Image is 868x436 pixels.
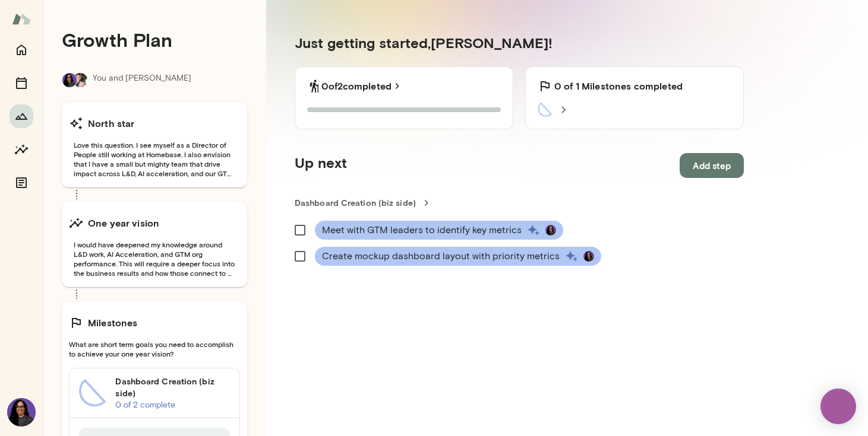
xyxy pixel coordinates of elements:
button: One year visionI would have deepened my knowledge around L&D work, AI Acceleration, and GTM org p... [62,202,247,287]
img: Cassidy Edwards [62,73,77,87]
button: Growth Plan [10,104,33,128]
span: Meet with GTM leaders to identify key metrics [322,223,522,237]
button: Insights [10,138,33,161]
div: Create mockup dashboard layout with priority metricsCassidy Edwards [315,247,601,266]
img: Cassidy Edwards [545,225,556,235]
a: Dashboard Creation (biz side) [295,197,744,209]
h6: 0 of 1 Milestones completed [554,79,683,93]
img: Cassidy Edwards [7,398,36,427]
a: 0of2completed [321,79,403,93]
span: What are short term goals you need to accomplish to achieve your one year vision? [69,339,240,358]
h6: Dashboard Creation (biz side) [115,375,230,399]
span: I would have deepened my knowledge around L&D work, AI Acceleration, and GTM org performance. Thi... [69,240,240,278]
span: Create mockup dashboard layout with priority metrics [322,249,560,263]
button: Documents [10,171,33,195]
h4: Growth Plan [62,28,247,51]
img: Kelly K. Oliver [73,73,87,87]
a: Dashboard Creation (biz side)0 of 2 complete [70,368,239,418]
p: You and [PERSON_NAME] [93,72,191,88]
button: North starLove this question. I see myself as a Director of People still working at Homebase. I a... [62,102,247,187]
button: Home [10,38,33,62]
img: Cassidy Edwards [583,251,594,262]
img: Mento [12,8,31,30]
div: Meet with GTM leaders to identify key metricsCassidy Edwards [315,221,563,240]
h6: One year vision [88,216,159,230]
button: Add step [680,153,744,178]
h6: North star [88,116,135,131]
h5: Just getting started, [PERSON_NAME] ! [295,33,744,52]
button: Sessions [10,71,33,95]
h5: Up next [295,153,347,178]
span: Love this question. I see myself as a Director of People still working at Homebase. I also envisi... [69,140,240,178]
p: 0 of 2 complete [115,399,230,411]
h6: Milestones [88,316,138,330]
